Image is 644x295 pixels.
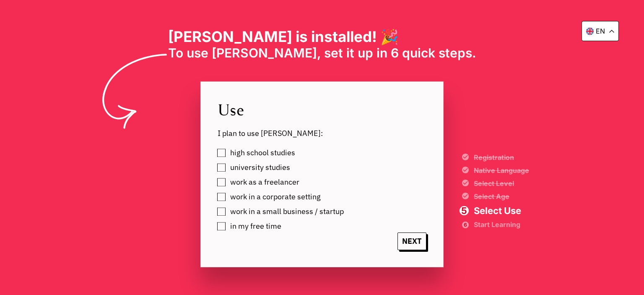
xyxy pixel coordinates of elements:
span: I plan to use [PERSON_NAME]: [218,128,426,138]
span: Registration [474,154,529,161]
span: Select Level [474,180,529,187]
h1: [PERSON_NAME] is installed! 🎉 [168,28,476,45]
span: Select Age [474,193,529,200]
span: Select Use [474,206,529,215]
p: en [596,27,605,35]
span: NEXT [397,232,426,250]
span: work in a small business / startup [230,207,344,216]
span: Use [218,99,426,120]
span: in my free time [230,222,281,230]
span: Start Learning [474,222,529,227]
span: Native Language [474,167,529,174]
span: high school studies [230,149,295,157]
span: university studies [230,163,290,172]
span: work as a freelancer [230,178,299,186]
span: To use [PERSON_NAME], set it up in 6 quick steps. [168,45,476,60]
span: work in a corporate setting [230,193,321,201]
